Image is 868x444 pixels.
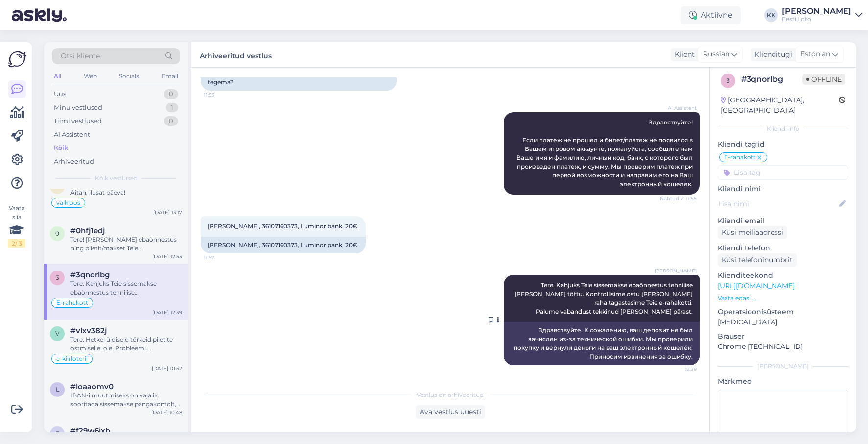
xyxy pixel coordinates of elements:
div: Kõik [54,143,68,153]
div: Здравствуйте. К сожалению, ваш депозит не был зачислен из-за технической ошибки. Мы проверили пок... [504,322,700,365]
div: [PERSON_NAME] [718,362,848,370]
span: 11:57 [204,254,240,261]
span: Nähtud ✓ 11:55 [660,195,697,202]
span: 3 [727,77,730,84]
div: Klient [671,49,695,60]
span: #f29w6ixb [70,426,110,435]
div: Aitäh, ilusat päeva! [70,188,182,197]
div: [DATE] 10:48 [151,409,182,416]
span: [PERSON_NAME] [655,267,697,274]
div: Tere. Kahjuks Teie sissemakse ebaõnnestus tehnilise [PERSON_NAME] tõttu. Kontrollisime ostu [PERS... [70,279,182,297]
span: 12:39 [660,366,697,373]
div: Küsi telefoninumbrit [718,253,797,267]
img: Askly Logo [8,50,26,69]
div: [PERSON_NAME], 36107160373, Luminor pank, 20€. [201,237,366,253]
div: 2 / 3 [8,239,25,248]
p: Klienditeekond [718,271,848,281]
span: #vlxv382j [70,326,107,335]
p: Kliendi nimi [718,184,848,194]
div: IBAN-i muutmiseks on vajalik sooritada sissemakse pangakontolt, mida soovite mängukontoga siduda.... [70,391,182,409]
div: # 3qnorlbg [741,74,802,85]
div: [DATE] 10:52 [152,365,182,372]
div: 0 [164,116,178,126]
span: l [56,386,59,393]
p: Chrome [TECHNICAL_ID] [718,342,848,352]
div: AI Assistent [54,130,90,140]
div: [PERSON_NAME] [782,7,851,15]
span: Russian [703,49,729,60]
p: Kliendi tag'id [718,139,848,149]
div: [GEOGRAPHIC_DATA], [GEOGRAPHIC_DATA] [721,95,839,116]
div: Minu vestlused [54,103,102,113]
span: v [55,330,59,337]
span: Estonian [800,49,830,60]
div: 0 [164,89,178,99]
div: Socials [117,70,141,83]
div: Klienditugi [751,49,792,60]
label: Arhiveeritud vestlus [200,48,272,61]
span: 0 [55,230,59,237]
div: Ava vestlus uuesti [416,405,485,419]
p: Operatsioonisüsteem [718,307,848,317]
span: E-rahakott [724,154,756,160]
div: KK [764,8,778,22]
p: Vaata edasi ... [718,294,848,303]
span: AI Assistent [660,104,697,112]
span: #3qnorlbg [70,271,110,279]
p: Brauser [718,331,848,342]
div: Arhiveeritud [54,157,94,167]
span: välkloos [56,200,80,206]
span: Vestlus on arhiveeritud [417,391,484,399]
div: [DATE] 13:17 [153,209,182,216]
p: Kliendi telefon [718,243,848,253]
span: #0hfj1edj [70,226,105,235]
span: #loaaomv0 [70,382,114,391]
input: Lisa nimi [718,198,837,209]
span: Tere. Kahjuks Teie sissemakse ebaõnnestus tehnilise [PERSON_NAME] tõttu. Kontrollisime ostu [PERS... [515,281,694,315]
p: [MEDICAL_DATA] [718,317,848,327]
div: [DATE] 12:39 [152,309,182,316]
p: Kliendi email [718,216,848,226]
p: Märkmed [718,376,848,387]
div: 1 [166,103,178,113]
span: Offline [802,74,845,85]
div: Tere! [PERSON_NAME] ebaõnnestus ning piletit/makset Teie mängukontole ei ilmunud, palume edastada... [70,235,182,253]
div: Eesti Loto [782,15,851,23]
div: All [52,70,63,83]
span: e-kiirloterii [56,356,88,362]
div: Vaata siia [8,204,25,248]
span: 11:55 [204,91,240,99]
div: Tiimi vestlused [54,116,102,126]
span: 3 [56,274,59,281]
div: Kliendi info [718,124,848,133]
div: Küsi meiliaadressi [718,226,787,239]
input: Lisa tag [718,165,848,180]
div: Aktiivne [681,6,741,24]
a: [PERSON_NAME]Eesti Loto [782,7,862,23]
span: f [55,430,59,437]
div: Email [160,70,180,83]
span: Kõik vestlused [95,174,138,183]
div: [DATE] 12:53 [152,253,182,260]
span: E-rahakott [56,300,88,306]
div: Uus [54,89,66,99]
span: [PERSON_NAME], 36107160373, Luminor bank, 20€. [208,222,359,230]
a: [URL][DOMAIN_NAME] [718,281,795,290]
div: Web [82,70,99,83]
span: Otsi kliente [61,51,100,61]
div: Tere. Hetkel üldiseid tõrkeid piletite ostmisel ei ole. Probleemi lahendamiseks soovitame kustuta... [70,335,182,353]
